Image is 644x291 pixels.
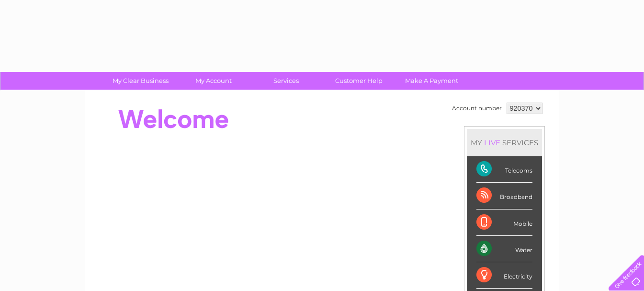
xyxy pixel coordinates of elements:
a: My Account [174,72,253,90]
div: Electricity [476,262,532,289]
a: Make A Payment [392,72,471,90]
div: Telecoms [476,156,532,183]
a: Customer Help [319,72,398,90]
div: LIVE [482,138,502,147]
a: My Clear Business [101,72,180,90]
div: MY SERVICES [467,129,542,156]
a: Services [247,72,326,90]
div: Mobile [476,210,532,236]
td: Account number [450,100,504,116]
div: Broadband [476,183,532,209]
div: Water [476,236,532,262]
